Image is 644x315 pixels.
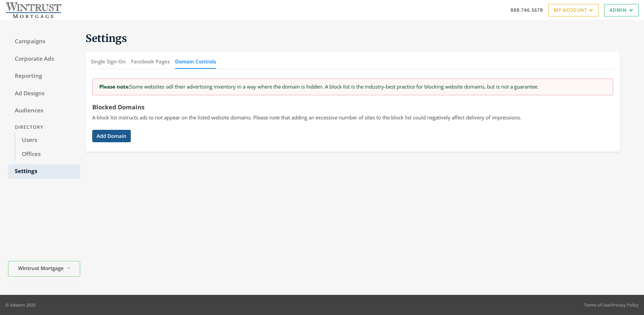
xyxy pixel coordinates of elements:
[604,4,639,16] a: Admin
[15,147,80,161] a: Offices
[92,78,613,95] div: Some websites sell their advertising inventory in a way where the domain is hidden. A block list ...
[511,6,543,13] a: 888.746.5678
[92,130,131,142] button: Add Domain
[99,83,130,90] strong: Please note:
[5,2,62,18] img: Adwerx
[584,302,610,308] a: Terms of Use
[91,54,126,69] button: Single Sign-On
[18,264,64,272] span: Wintrust Mortgage
[8,35,80,49] a: Campaigns
[8,104,80,118] a: Audiences
[92,103,613,111] h5: Blocked Domains
[175,54,216,69] button: Domain Controls
[8,52,80,66] a: Corporate Ads
[8,121,80,134] div: Directory
[15,133,80,147] a: Users
[548,4,599,16] a: My Account
[92,114,613,121] p: A block list instructs ads to not appear on the listed website domains. Please note that adding a...
[8,87,80,101] a: Ad Designs
[8,69,80,83] a: Reporting
[8,261,80,277] button: Wintrust Mortgage
[5,302,36,308] p: © Adwerx 2025
[611,302,639,308] a: Privacy Policy
[86,32,127,45] span: Settings
[131,54,170,69] button: Facebook Pages
[584,302,639,308] div: •
[8,164,80,178] a: Settings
